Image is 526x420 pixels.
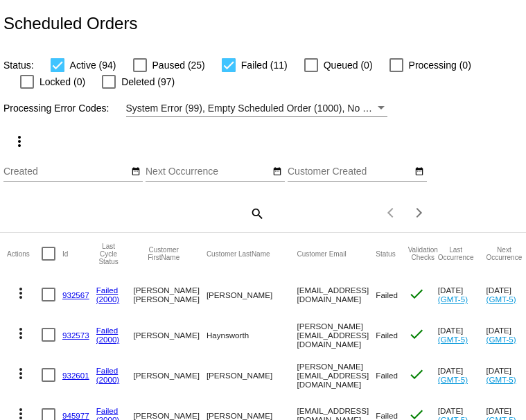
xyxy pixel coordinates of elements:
a: Failed [96,326,119,335]
button: Next page [405,199,433,227]
a: 932567 [62,290,89,299]
span: Failed [376,290,398,299]
a: (2000) [96,375,120,384]
input: Next Occurrence [146,166,270,177]
mat-icon: date_range [131,166,141,177]
a: (2000) [96,295,120,304]
mat-cell: [PERSON_NAME] [PERSON_NAME] [134,274,207,315]
button: Change sorting for LastOccurrenceUtc [438,246,474,261]
mat-icon: check [408,366,425,383]
a: (GMT-5) [486,295,516,304]
input: Customer Created [288,166,412,177]
a: (GMT-5) [486,375,516,384]
mat-icon: search [248,202,265,224]
button: Change sorting for Status [376,250,395,258]
span: Paused (25) [152,57,205,73]
a: Failed [96,406,119,415]
mat-cell: [DATE] [438,274,486,315]
button: Change sorting for NextOccurrenceUtc [486,246,523,261]
mat-icon: more_vert [12,365,29,382]
span: Status: [3,60,34,71]
span: Locked (0) [40,73,85,90]
mat-cell: Haynsworth [207,315,297,355]
span: Processing Error Codes: [3,103,109,114]
span: Processing (0) [409,57,471,73]
a: (2000) [96,335,120,344]
mat-cell: [DATE] [438,355,486,395]
span: Failed [376,371,398,380]
mat-icon: check [408,326,425,342]
button: Previous page [378,199,405,227]
span: Active (94) [70,57,116,73]
span: Failed [376,411,398,420]
mat-cell: [PERSON_NAME][EMAIL_ADDRESS][DOMAIN_NAME] [297,315,376,355]
mat-cell: [PERSON_NAME] [207,355,297,395]
mat-cell: [PERSON_NAME] [134,355,207,395]
span: Deleted (97) [121,73,175,90]
a: (GMT-5) [486,335,516,344]
a: 945977 [62,411,89,420]
a: (GMT-5) [438,335,468,344]
mat-cell: [EMAIL_ADDRESS][DOMAIN_NAME] [297,274,376,315]
a: 932573 [62,331,89,340]
mat-cell: [DATE] [438,315,486,355]
mat-cell: [PERSON_NAME] [134,315,207,355]
mat-icon: check [408,286,425,302]
span: Failed (11) [241,57,288,73]
mat-icon: more_vert [12,325,29,342]
a: 932601 [62,371,89,380]
mat-header-cell: Actions [7,233,42,274]
button: Change sorting for CustomerLastName [207,250,270,258]
mat-header-cell: Validation Checks [408,233,438,274]
mat-icon: date_range [272,166,282,177]
button: Change sorting for CustomerEmail [297,250,347,258]
button: Change sorting for Id [62,250,68,258]
button: Change sorting for LastProcessingCycleId [96,243,121,265]
mat-icon: more_vert [12,285,29,301]
a: Failed [96,286,119,295]
mat-select: Filter by Processing Error Codes [126,100,387,117]
button: Change sorting for CustomerFirstName [134,246,194,261]
mat-cell: [PERSON_NAME][EMAIL_ADDRESS][DOMAIN_NAME] [297,355,376,395]
input: Created [3,166,128,177]
a: (GMT-5) [438,295,468,304]
span: Failed [376,331,398,340]
h2: Scheduled Orders [3,14,137,33]
mat-icon: date_range [414,166,424,177]
span: Queued (0) [324,57,373,73]
mat-cell: [PERSON_NAME] [207,274,297,315]
a: Failed [96,366,119,375]
a: (GMT-5) [438,375,468,384]
mat-icon: more_vert [11,133,28,150]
